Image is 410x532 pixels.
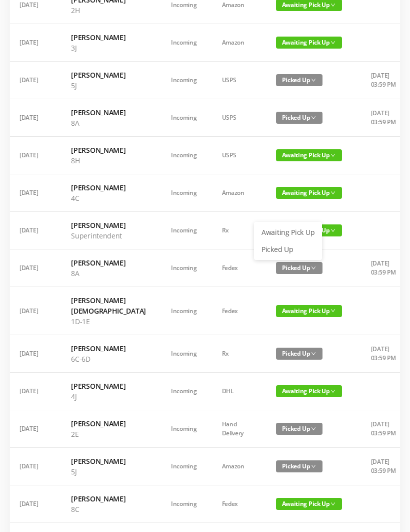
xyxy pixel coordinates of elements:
[71,354,146,364] p: 6C-6D
[158,99,209,137] td: Incoming
[311,426,316,431] i: icon: down
[209,212,263,249] td: Rx
[209,24,263,62] td: Amazon
[209,448,263,485] td: Amazon
[276,37,342,49] span: Awaiting Pick Up
[71,343,146,354] h6: [PERSON_NAME]
[255,241,320,257] a: Picked Up
[276,74,322,86] span: Picked Up
[330,40,335,45] i: icon: down
[71,381,146,391] h6: [PERSON_NAME]
[71,155,146,166] p: 8H
[209,373,263,410] td: DHL
[158,62,209,99] td: Incoming
[276,348,322,360] span: Picked Up
[71,456,146,466] h6: [PERSON_NAME]
[158,373,209,410] td: Incoming
[7,62,58,99] td: [DATE]
[276,262,322,274] span: Picked Up
[7,448,58,485] td: [DATE]
[276,149,342,161] span: Awaiting Pick Up
[209,287,263,335] td: Fedex
[158,174,209,212] td: Incoming
[311,464,316,469] i: icon: down
[330,228,335,233] i: icon: down
[158,137,209,174] td: Incoming
[71,32,146,43] h6: [PERSON_NAME]
[276,460,322,472] span: Picked Up
[71,429,146,439] p: 2E
[71,493,146,504] h6: [PERSON_NAME]
[71,418,146,429] h6: [PERSON_NAME]
[71,268,146,279] p: 8A
[330,153,335,158] i: icon: down
[276,385,342,397] span: Awaiting Pick Up
[158,287,209,335] td: Incoming
[311,265,316,271] i: icon: down
[330,389,335,394] i: icon: down
[71,391,146,402] p: 4J
[7,373,58,410] td: [DATE]
[330,308,335,313] i: icon: down
[209,410,263,448] td: Hand Delivery
[311,115,316,120] i: icon: down
[71,295,146,316] h6: [PERSON_NAME][DEMOGRAPHIC_DATA]
[158,410,209,448] td: Incoming
[71,220,146,230] h6: [PERSON_NAME]
[158,249,209,287] td: Incoming
[276,187,342,199] span: Awaiting Pick Up
[276,305,342,317] span: Awaiting Pick Up
[7,485,58,523] td: [DATE]
[330,3,335,8] i: icon: down
[311,351,316,356] i: icon: down
[209,174,263,212] td: Amazon
[7,410,58,448] td: [DATE]
[71,70,146,80] h6: [PERSON_NAME]
[7,174,58,212] td: [DATE]
[71,316,146,327] p: 1D-1E
[71,193,146,203] p: 4C
[7,24,58,62] td: [DATE]
[209,249,263,287] td: Fedex
[71,43,146,53] p: 3J
[209,485,263,523] td: Fedex
[158,212,209,249] td: Incoming
[158,448,209,485] td: Incoming
[209,335,263,373] td: Rx
[71,182,146,193] h6: [PERSON_NAME]
[255,224,320,240] a: Awaiting Pick Up
[71,257,146,268] h6: [PERSON_NAME]
[71,466,146,477] p: 5J
[71,230,146,241] p: Superintendent
[71,80,146,91] p: 5J
[71,145,146,155] h6: [PERSON_NAME]
[7,335,58,373] td: [DATE]
[71,118,146,128] p: 8A
[71,107,146,118] h6: [PERSON_NAME]
[209,62,263,99] td: USPS
[7,212,58,249] td: [DATE]
[276,498,342,510] span: Awaiting Pick Up
[158,24,209,62] td: Incoming
[276,112,322,124] span: Picked Up
[7,287,58,335] td: [DATE]
[71,5,146,16] p: 2H
[158,335,209,373] td: Incoming
[209,99,263,137] td: USPS
[71,504,146,514] p: 8C
[330,501,335,506] i: icon: down
[7,137,58,174] td: [DATE]
[7,99,58,137] td: [DATE]
[209,137,263,174] td: USPS
[158,485,209,523] td: Incoming
[311,78,316,83] i: icon: down
[276,423,322,435] span: Picked Up
[330,190,335,195] i: icon: down
[7,249,58,287] td: [DATE]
